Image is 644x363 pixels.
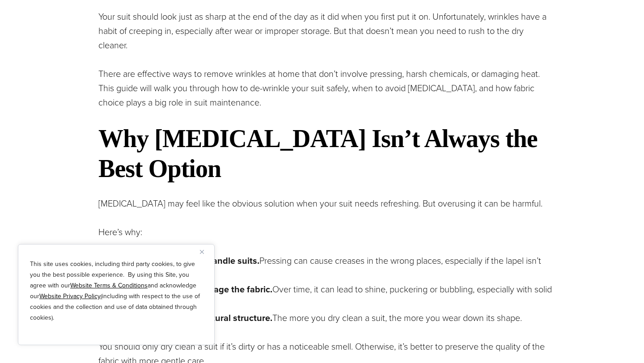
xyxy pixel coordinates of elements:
[98,225,555,239] p: Here’s why:
[200,246,211,257] button: Close
[21,6,39,14] span: Help
[116,253,555,282] p: Pressing can cause creases in the wrong places, especially if the lapel isn’t positioned correctly.
[70,281,148,290] a: Website Terms & Conditions
[39,291,101,301] a: Website Privacy Policy
[98,196,555,211] p: [MEDICAL_DATA] may feel like the obvious solution when your suit needs refreshing. But overusing ...
[30,259,203,323] p: This site uses cookies, including third party cookies, to give you the best possible experience. ...
[98,125,538,182] strong: Why [MEDICAL_DATA] Isn’t Always the Best Option
[116,282,555,311] p: Over time, it can lead to shine, puckering or bubbling, especially with solid fabrics.
[98,67,555,110] p: There are effective ways to remove wrinkles at home that don’t involve pressing, harsh chemicals,...
[200,250,204,254] img: Close
[98,9,555,52] p: Your suit should look just as sharp at the end of the day as it did when you first put it on. Unf...
[116,311,555,325] p: The more you dry clean a suit, the more you wear down its shape.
